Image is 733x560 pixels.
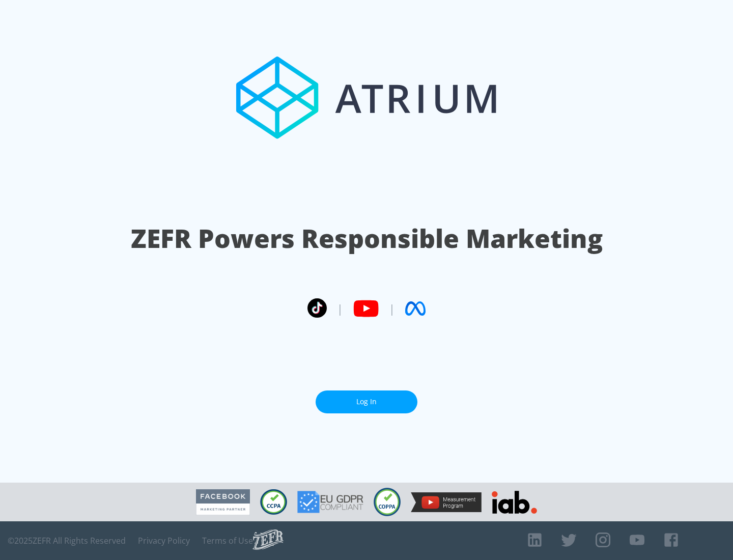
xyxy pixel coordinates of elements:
span: © 2025 ZEFR All Rights Reserved [8,536,126,546]
img: COPPA Compliant [374,488,401,516]
span: | [337,301,343,316]
a: Privacy Policy [138,536,190,546]
img: Facebook Marketing Partner [196,489,250,515]
img: YouTube Measurement Program [411,492,482,512]
h1: ZEFR Powers Responsible Marketing [131,221,603,256]
a: Terms of Use [202,536,253,546]
img: IAB [492,491,537,514]
img: GDPR Compliant [297,491,363,513]
img: CCPA Compliant [260,489,287,515]
a: Log In [316,390,417,413]
span: | [389,301,395,316]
